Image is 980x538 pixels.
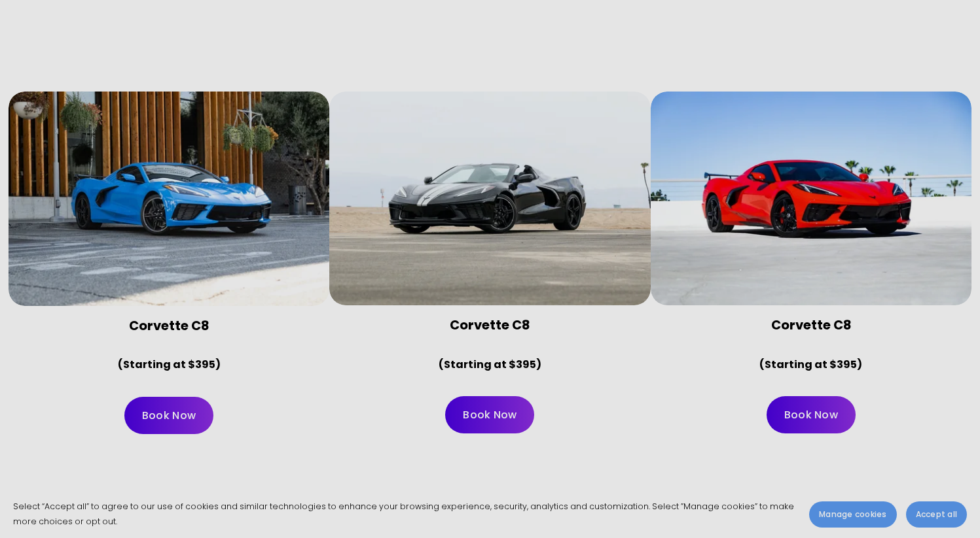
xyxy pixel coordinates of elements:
span: Manage cookies [819,509,886,520]
strong: Corvette C8 [450,316,530,334]
span: Accept all [916,509,957,520]
button: Manage cookies [809,501,896,528]
p: Select “Accept all” to agree to our use of cookies and similar technologies to enhance your brows... [13,499,796,529]
button: Sport Cars For Rent in Los Angeles [329,92,650,305]
strong: (Starting at $395) [759,357,862,372]
a: Book Now [445,396,534,433]
button: Accept all [906,501,967,528]
strong: Corvette C8 [129,316,209,335]
a: Book Now [767,396,856,433]
a: Book Now [124,397,213,434]
strong: Corvette C8 [771,316,851,334]
strong: (Starting at $395) [118,357,221,372]
strong: (Starting at $395) [439,357,541,372]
